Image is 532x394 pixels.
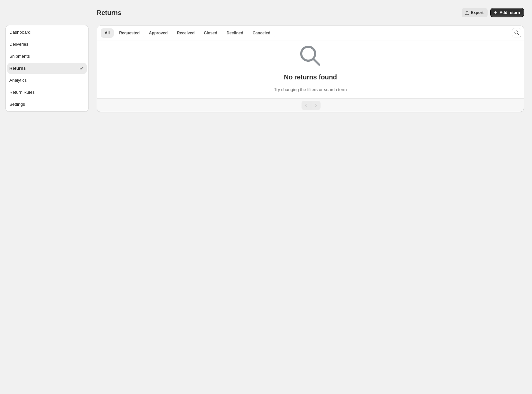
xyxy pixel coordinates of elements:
button: Search and filter results [512,28,521,37]
nav: Pagination [97,98,524,112]
button: Add return [490,8,524,17]
div: Return Rules [9,89,35,96]
span: All [105,30,110,36]
div: Analytics [9,77,27,84]
p: No returns found [284,73,337,81]
span: Add return [500,10,520,15]
span: Canceled [252,30,270,36]
button: Settings [7,99,87,110]
span: Requested [119,30,139,36]
p: Try changing the filters or search term [274,86,347,93]
div: Returns [9,65,26,72]
div: Dashboard [9,29,31,36]
img: Empty search results [300,46,320,66]
button: Analytics [7,75,87,86]
button: Deliveries [7,39,87,50]
div: Settings [9,101,25,108]
span: Approved [149,30,168,36]
button: Return Rules [7,87,87,98]
span: Received [177,30,195,36]
span: Closed [204,30,217,36]
button: Dashboard [7,27,87,38]
button: Shipments [7,51,87,62]
button: Returns [7,63,87,74]
span: Export [471,10,484,15]
span: Returns [97,9,121,16]
button: Export [462,8,488,17]
span: Declined [226,30,243,36]
div: Shipments [9,53,30,60]
div: Deliveries [9,41,28,48]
